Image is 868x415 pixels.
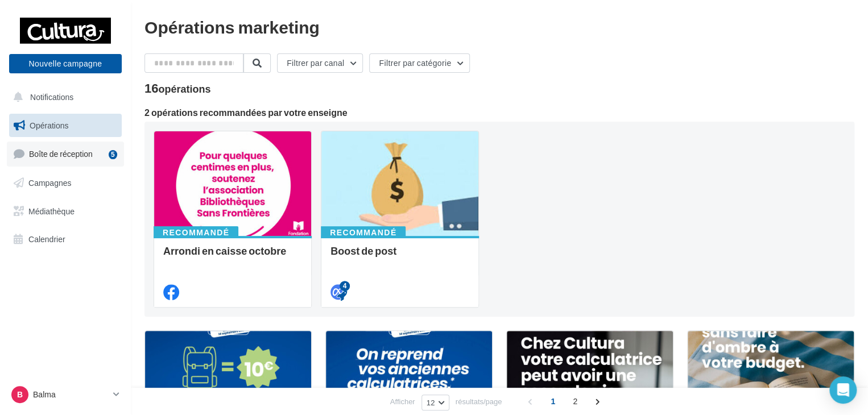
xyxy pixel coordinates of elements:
div: 5 [109,150,117,159]
div: Boost de post [330,245,469,268]
span: Notifications [30,92,73,102]
div: Arrondi en caisse octobre [163,245,302,268]
div: Recommandé [154,226,238,239]
span: Boîte de réception [29,149,93,159]
div: 16 [144,82,211,94]
div: Opérations marketing [144,18,854,35]
p: Balma [33,389,109,400]
div: opérations [158,84,210,94]
span: Médiathèque [28,206,75,215]
span: résultats/page [456,396,502,407]
div: 2 opérations recommandées par votre enseigne [144,108,854,117]
div: Recommandé [321,226,406,239]
a: B Balma [9,384,122,405]
span: Campagnes [28,178,72,188]
span: B [17,389,23,400]
span: 2 [566,392,584,410]
span: Calendrier [28,234,65,244]
a: Médiathèque [7,200,124,223]
span: 12 [427,398,435,407]
a: Campagnes [7,171,124,195]
span: Opérations [30,121,68,130]
button: Filtrer par canal [277,53,363,73]
div: 4 [340,281,350,291]
button: Nouvelle campagne [9,54,122,73]
button: 12 [421,395,449,410]
button: Filtrer par catégorie [369,53,470,73]
button: Notifications [7,85,119,109]
a: Opérations [7,114,124,138]
span: 1 [544,392,562,410]
span: Afficher [390,396,415,407]
div: Open Intercom Messenger [829,376,857,404]
a: Calendrier [7,227,124,251]
a: Boîte de réception5 [7,142,124,166]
